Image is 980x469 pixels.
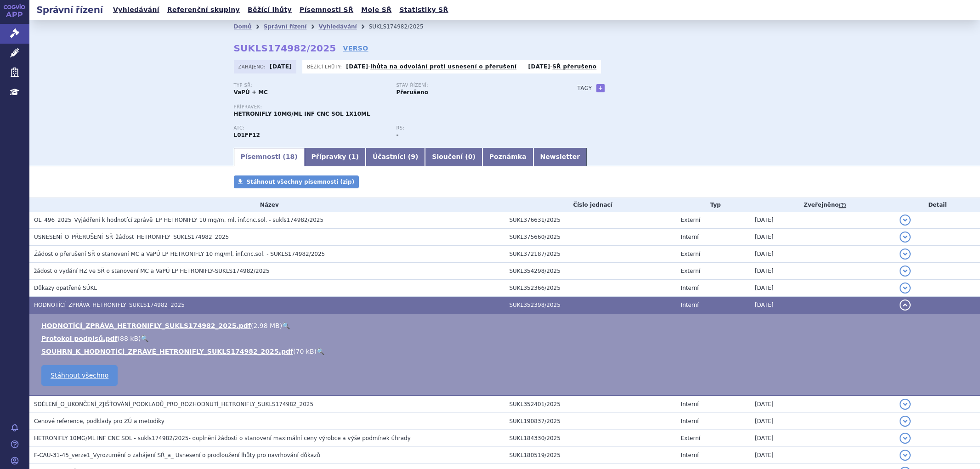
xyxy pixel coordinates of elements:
[34,452,320,458] span: F-CAU-31-45_verze1_Vyrozumění o zahájení SŘ_a_ Usnesení o prodloužení lhůty pro navrhování důkazů
[839,202,846,209] abbr: (?)
[681,435,700,441] span: Externí
[900,450,911,461] button: detail
[253,322,279,329] span: 2.98 MB
[34,234,229,240] span: USNESENÍ_O_PŘERUŠENÍ_SŘ_žádost_HETRONIFLY_SUKLS174982_2025
[369,20,436,34] li: SUKLS174982/2025
[238,63,267,70] span: Zahájeno:
[505,297,676,314] td: SUKL352398/2025
[681,452,699,458] span: Interní
[41,365,118,386] a: Stáhnout všechno
[425,148,482,166] a: Sloučení (0)
[41,322,251,329] a: HODNOTÍCÍ_ZPRÁVA_HETRONIFLY_SUKLS174982_2025.pdf
[900,416,911,427] button: detail
[750,447,895,464] td: [DATE]
[681,401,699,407] span: Interní
[750,413,895,430] td: [DATE]
[34,285,97,291] span: Důkazy opatřené SÚKL
[411,153,415,160] span: 9
[397,89,428,96] strong: Přerušeno
[41,335,118,342] a: Protokol podpisů.pdf
[141,335,148,342] a: 🔍
[681,418,699,424] span: Interní
[358,4,394,16] a: Moje SŘ
[307,63,344,70] span: Běžící lhůty:
[34,302,185,308] span: HODNOTÍCÍ_ZPRÁVA_HETRONIFLY_SUKLS174982_2025
[900,215,911,226] button: detail
[41,348,293,355] a: SOUHRN_K_HODNOTÍCÍ_ZPRÁVĚ_HETRONIFLY_SUKLS174982_2025.pdf
[505,246,676,263] td: SUKL372187/2025
[264,23,307,30] a: Správní řízení
[505,263,676,280] td: SUKL354298/2025
[681,217,700,223] span: Externí
[681,268,700,274] span: Externí
[120,335,138,342] span: 88 kB
[900,299,911,311] button: detail
[505,198,676,212] th: Číslo jednací
[234,132,260,138] strong: SERPLULIMAB
[468,153,473,160] span: 0
[482,148,533,166] a: Poznámka
[750,297,895,314] td: [DATE]
[681,251,700,257] span: Externí
[234,83,387,88] p: Typ SŘ:
[41,321,971,330] li: ( )
[528,63,550,70] strong: [DATE]
[578,83,592,94] h3: Tagy
[351,153,356,160] span: 1
[900,232,911,243] button: detail
[900,249,911,260] button: detail
[34,418,164,424] span: Cenové reference, podklady pro ZÚ a metodiky
[552,63,596,70] a: SŘ přerušeno
[346,63,368,70] strong: [DATE]
[296,348,314,355] span: 70 kB
[750,430,895,447] td: [DATE]
[397,4,451,16] a: Statistiky SŘ
[750,396,895,413] td: [DATE]
[41,334,971,343] li: ( )
[505,413,676,430] td: SUKL190837/2025
[305,148,366,166] a: Přípravky (1)
[533,148,587,166] a: Newsletter
[505,447,676,464] td: SUKL180519/2025
[681,234,699,240] span: Interní
[397,132,399,138] strong: -
[366,148,425,166] a: Účastníci (9)
[895,198,980,212] th: Detail
[370,63,516,70] a: lhůta na odvolání proti usnesení o přerušení
[270,63,292,70] strong: [DATE]
[317,348,324,355] a: 🔍
[900,266,911,277] button: detail
[900,433,911,444] button: detail
[750,263,895,280] td: [DATE]
[528,63,597,70] p: -
[34,217,323,223] span: OL_496_2025_Vyjádření k hodnotící zprávě_LP HETRONIFLY 10 mg/m, ml, inf.cnc.sol. - sukls174982/2025
[282,322,290,329] a: 🔍
[681,285,699,291] span: Interní
[505,280,676,297] td: SUKL352366/2025
[297,4,356,16] a: Písemnosti SŘ
[596,84,605,92] a: +
[234,125,387,131] p: ATC:
[750,198,895,212] th: Zveřejněno
[505,396,676,413] td: SUKL352401/2025
[397,125,550,131] p: RS:
[343,44,368,53] a: VERSO
[234,23,252,30] a: Domů
[505,430,676,447] td: SUKL184330/2025
[29,3,110,16] h2: Správní řízení
[234,175,359,188] a: Stáhnout všechny písemnosti (zip)
[164,4,243,16] a: Referenční skupiny
[750,280,895,297] td: [DATE]
[245,4,295,16] a: Běžící lhůty
[234,148,305,166] a: Písemnosti (18)
[247,179,355,185] span: Stáhnout všechny písemnosti (zip)
[286,153,295,160] span: 18
[34,251,325,257] span: Žádost o přerušení SŘ o stanovení MC a VaPÚ LP HETRONIFLY 10 mg/ml, inf.cnc.sol. - SUKLS174982/2025
[346,63,516,70] p: -
[750,212,895,229] td: [DATE]
[234,111,370,117] span: HETRONIFLY 10MG/ML INF CNC SOL 1X10ML
[505,229,676,246] td: SUKL375660/2025
[318,23,357,30] a: Vyhledávání
[234,89,268,96] strong: VaPÚ + MC
[29,198,505,212] th: Název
